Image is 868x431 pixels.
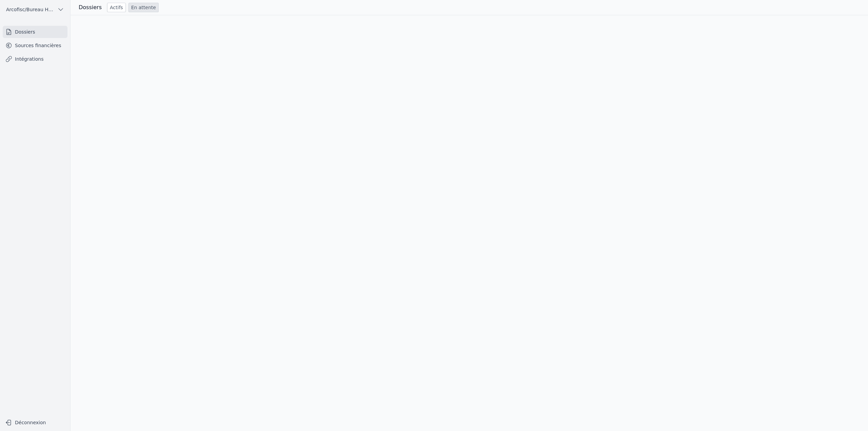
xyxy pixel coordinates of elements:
[3,26,67,38] a: Dossiers
[3,53,67,65] a: Intégrations
[79,3,102,12] h3: Dossiers
[3,39,67,52] a: Sources financières
[6,6,55,13] span: Arcofisc/Bureau Haot
[129,3,159,12] a: En attente
[3,4,67,15] button: Arcofisc/Bureau Haot
[107,3,126,12] a: Actifs
[3,417,67,428] button: Déconnexion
